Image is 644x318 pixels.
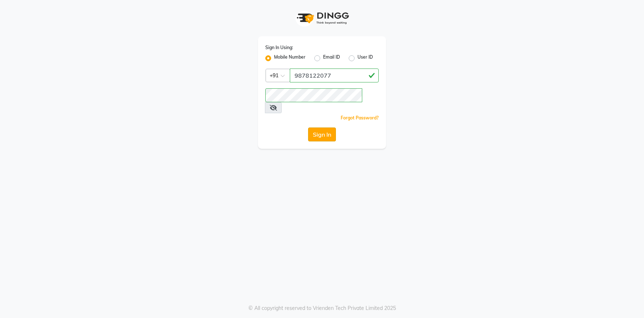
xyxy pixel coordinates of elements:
[290,69,379,82] input: Username
[293,7,351,29] img: logo1.svg
[274,54,306,63] label: Mobile Number
[323,54,340,63] label: Email ID
[357,54,373,63] label: User ID
[341,115,379,121] a: Forgot Password?
[265,88,362,102] input: Username
[265,44,293,51] label: Sign In Using:
[308,127,336,141] button: Sign In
